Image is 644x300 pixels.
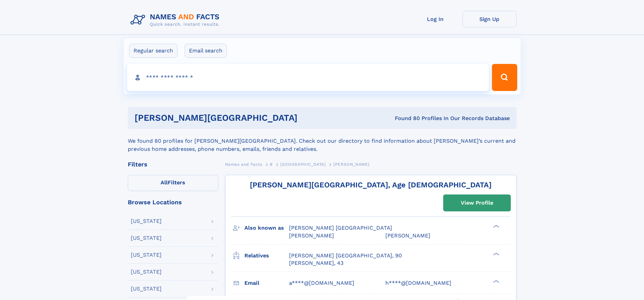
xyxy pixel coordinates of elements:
[385,232,430,239] span: [PERSON_NAME]
[244,277,289,289] h3: Email
[280,162,326,167] span: [GEOGRAPHIC_DATA]
[333,162,369,167] span: [PERSON_NAME]
[131,269,162,275] div: [US_STATE]
[128,11,225,29] img: Logo Names and Facts
[492,64,517,91] button: Search Button
[346,115,510,122] div: Found 80 Profiles In Our Records Database
[289,252,402,259] a: [PERSON_NAME] [GEOGRAPHIC_DATA], 90
[131,286,162,292] div: [US_STATE]
[492,279,500,283] div: ❯
[461,195,493,211] div: View Profile
[129,44,177,58] label: Regular search
[250,181,492,189] a: [PERSON_NAME][GEOGRAPHIC_DATA], Age [DEMOGRAPHIC_DATA]
[128,129,517,153] div: We found 80 profiles for [PERSON_NAME][GEOGRAPHIC_DATA]. Check out our directory to find informat...
[408,11,462,27] a: Log In
[131,252,162,258] div: [US_STATE]
[492,224,500,229] div: ❯
[185,44,227,58] label: Email search
[244,222,289,234] h3: Also known as
[161,179,168,186] span: All
[289,259,343,267] a: [PERSON_NAME], 43
[225,160,262,168] a: Names and Facts
[244,250,289,261] h3: Relatives
[128,161,218,167] div: Filters
[127,64,489,91] input: search input
[492,252,500,256] div: ❯
[135,114,346,122] h1: [PERSON_NAME][GEOGRAPHIC_DATA]
[131,218,162,224] div: [US_STATE]
[270,160,273,168] a: B
[444,195,510,211] a: View Profile
[462,11,517,27] a: Sign Up
[131,235,162,241] div: [US_STATE]
[280,160,326,168] a: [GEOGRAPHIC_DATA]
[128,199,218,205] div: Browse Locations
[289,225,392,231] span: [PERSON_NAME] [GEOGRAPHIC_DATA]
[128,175,218,191] label: Filters
[270,162,273,167] span: B
[289,232,334,239] span: [PERSON_NAME]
